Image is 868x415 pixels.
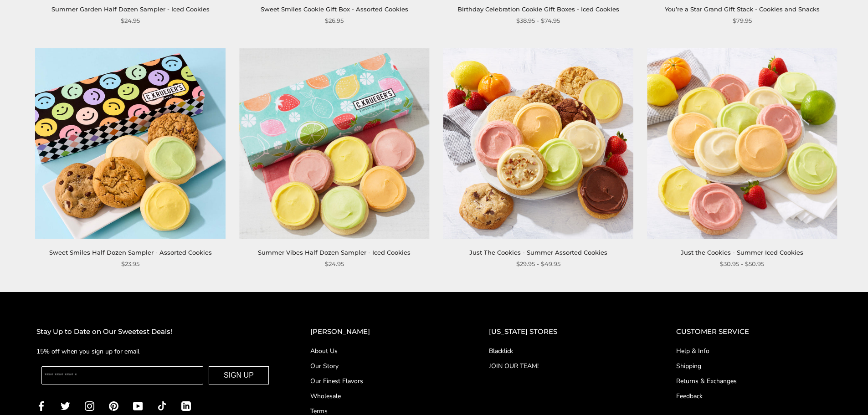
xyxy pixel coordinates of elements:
[443,48,633,238] img: Just The Cookies - Summer Assorted Cookies
[310,326,452,338] h2: [PERSON_NAME]
[489,326,640,338] h2: [US_STATE] STORES
[310,391,452,401] a: Wholesale
[157,400,167,411] a: TikTok
[489,346,640,356] a: Blacklick
[121,16,140,26] span: $24.95
[310,376,452,386] a: Our Finest Flavors
[61,400,70,411] a: Twitter
[121,259,139,269] span: $23.95
[310,346,452,356] a: About Us
[325,259,344,269] span: $24.95
[85,400,94,411] a: Instagram
[733,16,752,26] span: $79.95
[489,361,640,371] a: JOIN OUR TEAM!
[676,361,832,371] a: Shipping
[681,249,803,256] a: Just the Cookies - Summer Iced Cookies
[209,366,269,384] button: SIGN UP
[325,16,344,26] span: $26.95
[457,5,619,13] a: Birthday Celebration Cookie Gift Boxes - Iced Cookies
[258,249,411,256] a: Summer Vibes Half Dozen Sampler - Iced Cookies
[41,366,203,384] input: Enter your email
[261,5,408,13] a: Sweet Smiles Cookie Gift Box - Assorted Cookies
[647,48,837,238] img: Just the Cookies - Summer Iced Cookies
[676,391,832,401] a: Feedback
[49,249,212,256] a: Sweet Smiles Half Dozen Sampler - Assorted Cookies
[51,5,210,13] a: Summer Garden Half Dozen Sampler - Iced Cookies
[36,48,226,238] img: Sweet Smiles Half Dozen Sampler - Assorted Cookies
[36,346,274,357] p: 15% off when you sign up for email
[36,326,274,338] h2: Stay Up to Date on Our Sweetest Deals!
[310,361,452,371] a: Our Story
[36,400,46,411] a: Facebook
[665,5,820,13] a: You’re a Star Grand Gift Stack - Cookies and Snacks
[239,48,429,238] img: Summer Vibes Half Dozen Sampler - Iced Cookies
[676,376,832,386] a: Returns & Exchanges
[109,400,118,411] a: Pinterest
[676,346,832,356] a: Help & Info
[133,400,143,411] a: YouTube
[720,259,764,269] span: $30.95 - $50.95
[676,326,832,338] h2: CUSTOMER SERVICE
[516,16,560,26] span: $38.95 - $74.95
[516,259,560,269] span: $29.95 - $49.95
[469,249,607,256] a: Just The Cookies - Summer Assorted Cookies
[7,380,94,408] iframe: Sign Up via Text for Offers
[181,400,191,411] a: LinkedIn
